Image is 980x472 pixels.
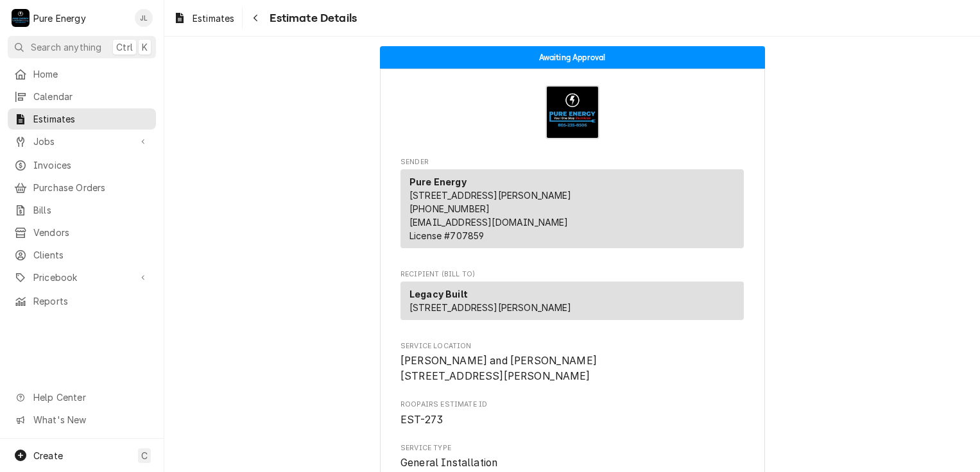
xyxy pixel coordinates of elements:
[380,46,765,69] div: Status
[33,203,150,217] span: Bills
[400,414,443,426] span: EST-273
[400,341,744,384] div: Service Location
[546,85,599,139] img: Logo
[8,177,156,198] a: Purchase Orders
[400,353,744,383] span: Service Location
[8,267,156,288] a: Go to Pricebook
[539,53,606,62] span: Awaiting Approval
[8,36,156,58] button: Search anythingCtrlK
[400,412,744,428] span: Roopairs Estimate ID
[245,8,266,28] button: Navigate back
[400,269,744,326] div: Estimate Recipient
[135,9,153,27] div: James Linnenkamp's Avatar
[8,387,156,408] a: Go to Help Center
[193,12,234,25] span: Estimates
[400,282,744,320] div: Recipient (Bill To)
[409,217,568,228] a: [EMAIL_ADDRESS][DOMAIN_NAME]
[33,181,150,194] span: Purchase Orders
[266,10,357,27] span: Estimate Details
[409,302,572,313] span: [STREET_ADDRESS][PERSON_NAME]
[31,40,101,54] span: Search anything
[33,226,150,239] span: Vendors
[400,355,597,382] span: [PERSON_NAME] and [PERSON_NAME] [STREET_ADDRESS][PERSON_NAME]
[400,157,744,254] div: Estimate Sender
[168,8,239,29] a: Estimates
[8,291,156,312] a: Reports
[409,190,572,201] span: [STREET_ADDRESS][PERSON_NAME]
[409,289,468,299] strong: Legacy Built
[400,341,744,351] span: Service Location
[8,222,156,243] a: Vendors
[142,40,148,54] span: K
[135,9,153,27] div: JL
[33,248,150,262] span: Clients
[8,199,156,221] a: Bills
[33,135,130,148] span: Jobs
[8,155,156,176] a: Invoices
[33,67,150,81] span: Home
[400,443,744,453] span: Service Type
[33,391,148,404] span: Help Center
[116,40,133,54] span: Ctrl
[33,413,148,426] span: What's New
[33,12,86,25] div: Pure Energy
[33,294,150,308] span: Reports
[8,409,156,430] a: Go to What's New
[8,244,156,265] a: Clients
[400,169,744,248] div: Sender
[33,90,150,103] span: Calendar
[400,457,497,469] span: General Installation
[400,282,744,325] div: Recipient (Bill To)
[12,9,30,27] div: P
[409,176,467,187] strong: Pure Energy
[400,455,744,471] span: Service Type
[400,400,744,427] div: Roopairs Estimate ID
[400,169,744,253] div: Sender
[8,63,156,85] a: Home
[33,112,150,126] span: Estimates
[12,9,30,27] div: Pure Energy's Avatar
[8,131,156,152] a: Go to Jobs
[409,203,490,214] a: [PHONE_NUMBER]
[33,271,130,284] span: Pricebook
[33,158,150,172] span: Invoices
[400,443,744,471] div: Service Type
[400,400,744,410] span: Roopairs Estimate ID
[8,86,156,107] a: Calendar
[8,108,156,130] a: Estimates
[409,230,484,241] span: License # 707859
[400,157,744,167] span: Sender
[33,450,63,461] span: Create
[400,269,744,280] span: Recipient (Bill To)
[141,449,148,462] span: C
